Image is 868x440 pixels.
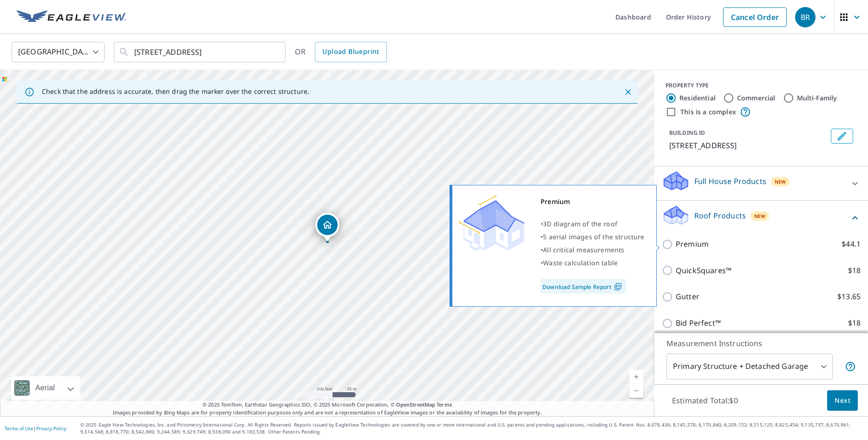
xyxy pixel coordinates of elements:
[33,376,58,400] div: Aerial
[543,258,618,267] span: Waste calculation table
[12,39,104,65] div: [GEOGRAPHIC_DATA]
[797,93,837,103] label: Multi-Family
[676,291,699,302] p: Gutter
[754,212,766,220] span: New
[629,384,643,398] a: Current Level 18, Zoom Out
[831,129,853,144] button: Edit building 1
[680,107,736,117] label: This is a complex
[622,86,634,98] button: Close
[666,354,833,380] div: Primary Structure + Detached Garage
[669,129,705,137] p: BUILDING ID
[315,213,339,242] div: Dropped pin, building 1, Residential property, 2325 E Glencove Cir Mesa, AZ 85213
[459,195,524,251] img: Premium
[541,256,645,269] div: •
[80,421,863,435] p: © 2025 Eagle View Technologies, Inc. and Pictometry International Corp. All Rights Reserved. Repo...
[848,265,861,276] p: $18
[541,217,645,230] div: •
[679,93,716,103] label: Residential
[662,170,861,197] div: Full House ProductsNew
[737,93,776,103] label: Commercial
[842,238,861,250] p: $44.1
[669,140,827,151] p: [STREET_ADDRESS]
[42,87,309,96] p: Check that the address is accurate, then drag the marker over the correct structure.
[543,219,617,228] span: 3D diagram of the roof
[795,7,816,27] div: BR
[11,376,80,400] div: Aerial
[845,361,856,372] span: Your report will include the primary structure and a detached garage if one exists.
[837,291,861,302] p: $13.65
[835,395,850,407] span: Next
[666,338,856,349] p: Measurement Instructions
[322,46,379,58] span: Upload Blueprint
[694,210,746,221] p: Roof Products
[315,42,386,62] a: Upload Blueprint
[5,426,66,431] p: |
[629,370,643,384] a: Current Level 18, Zoom In
[541,230,645,243] div: •
[676,317,721,329] p: Bid Perfect™
[662,204,861,231] div: Roof ProductsNew
[612,282,624,291] img: Pdf Icon
[134,39,267,65] input: Search by address or latitude-longitude
[36,425,66,432] a: Privacy Policy
[543,232,644,241] span: 5 aerial images of the structure
[694,176,766,187] p: Full House Products
[723,7,787,27] a: Cancel Order
[295,42,387,62] div: OR
[541,279,626,294] a: Download Sample Report
[676,265,731,276] p: QuickSquares™
[541,243,645,256] div: •
[543,245,624,254] span: All critical measurements
[17,10,126,24] img: EV Logo
[396,401,435,408] a: OpenStreetMap
[541,195,645,208] div: Premium
[202,401,452,409] span: © 2025 TomTom, Earthstar Geographics SIO, © 2025 Microsoft Corporation, ©
[665,390,745,411] p: Estimated Total: $0
[848,317,861,329] p: $18
[437,401,452,408] a: Terms
[775,178,786,185] span: New
[666,81,857,90] div: PROPERTY TYPE
[827,390,858,411] button: Next
[5,425,33,432] a: Terms of Use
[676,238,709,250] p: Premium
